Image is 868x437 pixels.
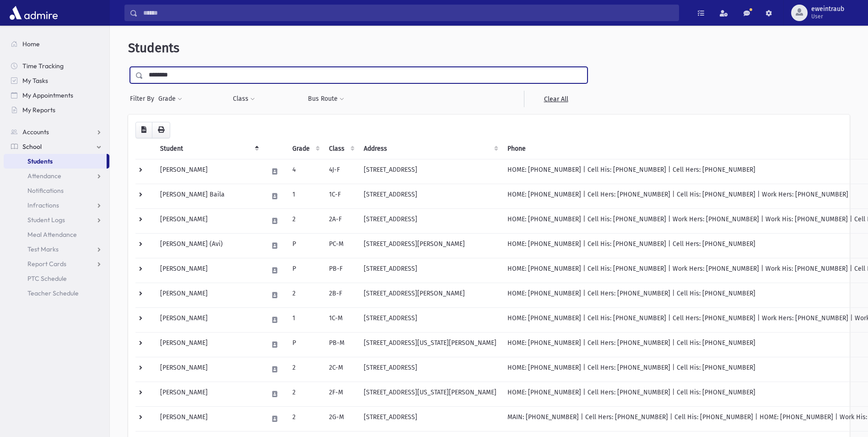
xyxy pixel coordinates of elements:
a: Infractions [4,198,109,213]
td: 2C-M [323,357,358,382]
td: [STREET_ADDRESS] [358,258,502,283]
button: Bus Route [307,91,345,107]
span: Students [128,40,179,55]
span: Student Logs [27,216,65,224]
td: [PERSON_NAME] [155,208,263,233]
td: [PERSON_NAME] [155,406,263,431]
td: [PERSON_NAME] Baila [155,184,263,208]
td: [STREET_ADDRESS] [358,184,502,208]
td: [STREET_ADDRESS][US_STATE][PERSON_NAME] [358,332,502,357]
input: Search [138,5,679,21]
td: [STREET_ADDRESS] [358,208,502,233]
td: 1 [287,307,323,332]
span: Report Cards [27,260,66,268]
th: Address: activate to sort column ascending [358,138,502,159]
td: P [287,332,323,357]
td: 4 [287,159,323,184]
td: [STREET_ADDRESS] [358,406,502,431]
span: User [811,13,844,20]
a: Report Cards [4,257,109,271]
a: Time Tracking [4,59,109,73]
td: 2 [287,406,323,431]
span: Time Tracking [22,62,64,70]
td: 2F-M [323,382,358,406]
a: Students [4,154,107,169]
a: School [4,139,109,154]
td: 1C-M [323,307,358,332]
td: [PERSON_NAME] [155,332,263,357]
span: PTC Schedule [27,274,67,283]
span: My Reports [22,106,55,114]
span: eweintraub [811,5,844,13]
button: Class [232,91,255,107]
a: Accounts [4,125,109,139]
td: 2B-F [323,283,358,307]
button: Grade [158,91,183,107]
span: Students [27,157,53,165]
td: P [287,233,323,258]
a: My Reports [4,103,109,117]
td: [PERSON_NAME] [155,283,263,307]
a: My Appointments [4,88,109,103]
span: Filter By [130,94,158,104]
span: Teacher Schedule [27,289,79,297]
td: [STREET_ADDRESS] [358,159,502,184]
span: Notifications [27,186,64,195]
a: Clear All [524,91,588,107]
td: [PERSON_NAME] (Avi) [155,233,263,258]
td: 4J-F [323,159,358,184]
td: PC-M [323,233,358,258]
span: School [22,142,42,151]
td: [STREET_ADDRESS][PERSON_NAME] [358,233,502,258]
td: 1C-F [323,184,358,208]
td: PB-M [323,332,358,357]
th: Class: activate to sort column ascending [323,138,358,159]
span: Home [22,40,40,48]
a: PTC Schedule [4,271,109,286]
td: [PERSON_NAME] [155,357,263,382]
img: AdmirePro [7,4,60,22]
span: Meal Attendance [27,230,77,239]
td: 2A-F [323,208,358,233]
a: Teacher Schedule [4,286,109,300]
button: CSV [135,122,152,138]
span: My Appointments [22,91,73,99]
button: Print [152,122,170,138]
a: Home [4,37,109,51]
td: [PERSON_NAME] [155,382,263,406]
td: 2G-M [323,406,358,431]
th: Student: activate to sort column descending [155,138,263,159]
a: Student Logs [4,213,109,227]
span: Attendance [27,172,61,180]
a: Test Marks [4,242,109,257]
a: My Tasks [4,73,109,88]
td: 2 [287,208,323,233]
td: [STREET_ADDRESS][US_STATE][PERSON_NAME] [358,382,502,406]
td: 2 [287,283,323,307]
span: Accounts [22,128,49,136]
td: [PERSON_NAME] [155,307,263,332]
a: Meal Attendance [4,227,109,242]
td: [PERSON_NAME] [155,159,263,184]
span: Test Marks [27,245,59,253]
td: 1 [287,184,323,208]
span: Infractions [27,201,59,209]
td: 2 [287,357,323,382]
td: [PERSON_NAME] [155,258,263,283]
td: [STREET_ADDRESS] [358,357,502,382]
td: [STREET_ADDRESS][PERSON_NAME] [358,283,502,307]
td: 2 [287,382,323,406]
td: PB-F [323,258,358,283]
td: [STREET_ADDRESS] [358,307,502,332]
span: My Tasks [22,76,48,85]
a: Attendance [4,169,109,183]
th: Grade: activate to sort column ascending [287,138,323,159]
td: P [287,258,323,283]
a: Notifications [4,183,109,198]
